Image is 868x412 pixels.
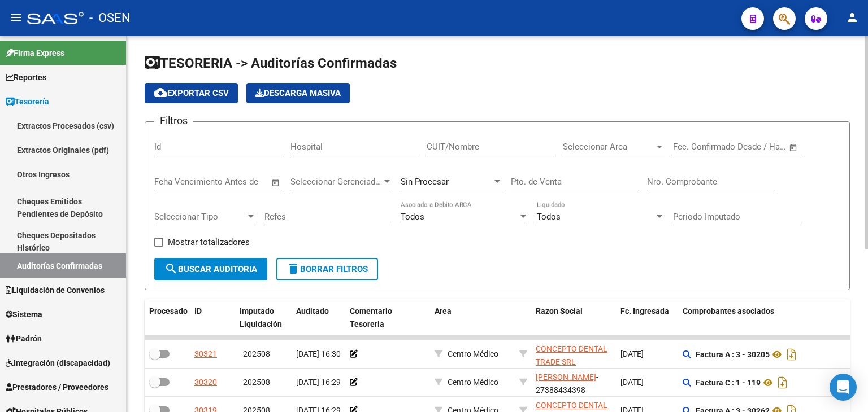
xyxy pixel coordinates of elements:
span: [DATE] [620,378,644,387]
span: 202508 [243,378,270,387]
span: Razon Social [536,306,583,315]
span: Firma Express [6,47,64,59]
span: CONCEPTO DENTAL TRADE SRL [536,344,607,366]
div: 30321 [194,348,217,361]
button: Borrar Filtros [276,258,378,280]
mat-icon: menu [9,11,23,24]
span: Reportes [6,71,46,84]
span: [PERSON_NAME] [536,372,596,382]
datatable-header-cell: Fc. Ingresada [616,299,678,336]
span: Imputado Liquidación [240,306,282,328]
span: Centro Médico [448,378,498,387]
datatable-header-cell: Procesado [145,299,190,336]
span: Fc. Ingresada [620,306,669,315]
span: Descarga Masiva [255,88,341,98]
span: Area [435,306,452,315]
span: Comprobantes asociados [683,306,774,315]
datatable-header-cell: Auditado [292,299,345,336]
i: Descargar documento [775,374,790,392]
span: Seleccionar Tipo [154,212,246,222]
datatable-header-cell: Comprobantes asociados [678,299,848,336]
button: Exportar CSV [145,83,238,103]
span: TESORERIA -> Auditorías Confirmadas [145,55,397,71]
button: Open calendar [270,176,283,189]
button: Open calendar [787,141,800,154]
span: Liquidación de Convenios [6,284,105,296]
span: Buscar Auditoria [164,264,257,274]
datatable-header-cell: ID [190,299,235,336]
button: Buscar Auditoria [154,258,267,280]
span: Mostrar totalizadores [168,235,250,249]
mat-icon: search [164,262,178,275]
datatable-header-cell: Area [430,299,515,336]
span: Integración (discapacidad) [6,357,110,369]
span: Prestadores / Proveedores [6,381,108,393]
span: Procesado [149,306,188,315]
mat-icon: cloud_download [154,86,167,99]
mat-icon: delete [287,262,300,275]
div: - 27388434398 [536,371,611,395]
span: ID [194,306,202,315]
span: - OSEN [89,6,131,30]
strong: Factura A : 3 - 30205 [696,350,770,359]
datatable-header-cell: Imputado Liquidación [235,299,292,336]
span: Todos [401,212,424,222]
span: Borrar Filtros [287,264,368,274]
span: [DATE] 16:29 [296,378,341,387]
span: Seleccionar Area [563,142,654,152]
span: Exportar CSV [154,88,229,98]
datatable-header-cell: Razon Social [531,299,616,336]
span: Tesorería [6,95,49,108]
strong: Factura C : 1 - 119 [696,378,761,387]
span: 202508 [243,349,270,358]
span: Centro Médico [448,349,498,358]
input: End date [720,142,775,152]
app-download-masive: Descarga masiva de comprobantes (adjuntos) [246,83,350,103]
span: Padrón [6,332,42,345]
i: Descargar documento [784,345,799,363]
datatable-header-cell: Comentario Tesoreria [345,299,430,336]
span: Sistema [6,308,42,321]
span: Sin Procesar [401,177,449,187]
button: Descarga Masiva [246,83,350,103]
div: Open Intercom Messenger [830,374,857,401]
h3: Filtros [154,113,193,129]
span: Comentario Tesoreria [350,306,392,328]
input: Start date [673,142,710,152]
span: [DATE] [620,349,644,358]
span: [DATE] 16:30 [296,349,341,358]
span: Auditado [296,306,329,315]
div: - 30709017272 [536,343,611,366]
span: Todos [537,212,561,222]
div: 30320 [194,376,217,389]
mat-icon: person [845,11,859,24]
span: Seleccionar Gerenciador [290,177,382,187]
